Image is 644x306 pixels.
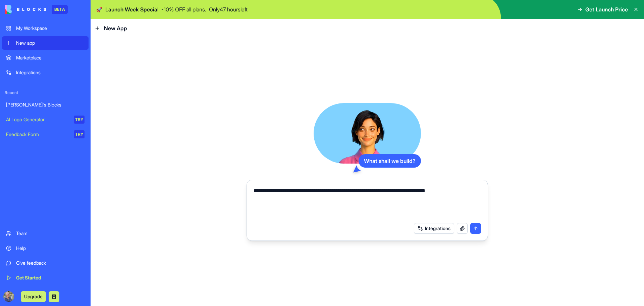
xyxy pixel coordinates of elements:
[6,101,85,108] div: [PERSON_NAME]'s Blocks
[2,128,89,141] a: Feedback FormTRY
[16,69,85,76] div: Integrations
[21,291,46,302] button: Upgrade
[2,51,89,64] a: Marketplace
[74,130,85,138] div: TRY
[5,5,68,14] a: BETA
[52,5,68,14] div: BETA
[3,291,14,302] img: ACg8ocIBv2xUw5HL-81t5tGPgmC9Ph1g_021R3Lypww5hRQve9x1lELB=s96-c
[2,98,89,112] a: [PERSON_NAME]'s Blocks
[5,5,46,14] img: logo
[2,21,89,35] a: My Workspace
[2,36,89,50] a: New app
[16,260,85,266] div: Give feedback
[2,90,89,95] span: Recent
[2,242,89,255] a: Help
[104,24,127,32] span: New App
[74,116,85,124] div: TRY
[16,274,85,281] div: Get Started
[2,113,89,126] a: AI Logo GeneratorTRY
[585,5,628,13] span: Get Launch Price
[359,154,421,168] div: What shall we build?
[6,116,69,123] div: AI Logo Generator
[209,5,248,13] p: Only 47 hours left
[16,54,85,61] div: Marketplace
[161,5,206,13] p: - 10 % OFF all plans.
[21,293,46,300] a: Upgrade
[2,66,89,79] a: Integrations
[2,271,89,285] a: Get Started
[6,131,69,138] div: Feedback Form
[2,227,89,240] a: Team
[96,5,103,13] span: 🚀
[2,256,89,270] a: Give feedback
[16,230,85,237] div: Team
[16,245,85,252] div: Help
[105,5,159,13] span: Launch Week Special
[414,223,454,234] button: Integrations
[16,40,85,46] div: New app
[16,25,85,32] div: My Workspace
